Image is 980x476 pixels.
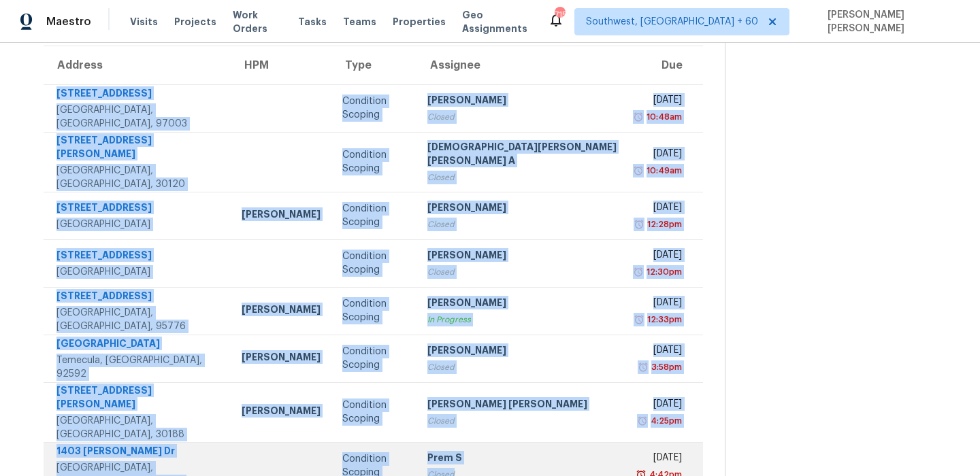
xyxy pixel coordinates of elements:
[644,265,682,279] div: 12:30pm
[56,164,220,191] div: [GEOGRAPHIC_DATA], [GEOGRAPHIC_DATA], 30120
[393,15,446,29] span: Properties
[822,8,960,35] span: [PERSON_NAME] [PERSON_NAME]
[174,15,216,29] span: Projects
[427,414,617,428] div: Closed
[342,345,406,372] div: Condition Scoping
[644,110,682,124] div: 10:48am
[427,218,617,231] div: Closed
[644,218,682,231] div: 12:28pm
[427,296,617,313] div: [PERSON_NAME]
[56,103,220,131] div: [GEOGRAPHIC_DATA], [GEOGRAPHIC_DATA], 97003
[637,414,648,428] img: Overdue Alarm Icon
[555,8,564,22] div: 715
[56,444,220,461] div: 1403 [PERSON_NAME] Dr
[56,86,220,103] div: [STREET_ADDRESS]
[427,360,617,374] div: Closed
[56,354,220,381] div: Temecula, [GEOGRAPHIC_DATA], 92592
[56,337,220,354] div: [GEOGRAPHIC_DATA]
[242,303,321,320] div: [PERSON_NAME]
[56,265,220,279] div: [GEOGRAPHIC_DATA]
[638,451,682,468] div: [DATE]
[427,93,617,110] div: [PERSON_NAME]
[427,265,617,279] div: Closed
[44,46,231,84] th: Address
[342,202,406,229] div: Condition Scoping
[231,46,331,84] th: HPM
[233,8,282,35] span: Work Orders
[416,46,628,84] th: Assignee
[638,93,682,110] div: [DATE]
[56,201,220,218] div: [STREET_ADDRESS]
[342,297,406,324] div: Condition Scoping
[638,201,682,218] div: [DATE]
[638,397,682,414] div: [DATE]
[638,343,682,360] div: [DATE]
[634,313,644,326] img: Overdue Alarm Icon
[427,397,617,414] div: [PERSON_NAME] [PERSON_NAME]
[634,218,644,231] img: Overdue Alarm Icon
[342,250,406,277] div: Condition Scoping
[342,95,406,122] div: Condition Scoping
[242,207,321,224] div: [PERSON_NAME]
[427,171,617,184] div: Closed
[427,201,617,218] div: [PERSON_NAME]
[638,147,682,164] div: [DATE]
[342,398,406,426] div: Condition Scoping
[56,306,220,333] div: [GEOGRAPHIC_DATA], [GEOGRAPHIC_DATA], 95776
[56,133,220,164] div: [STREET_ADDRESS][PERSON_NAME]
[427,110,617,124] div: Closed
[644,313,682,326] div: 12:33pm
[633,164,644,177] img: Overdue Alarm Icon
[638,248,682,265] div: [DATE]
[56,289,220,306] div: [STREET_ADDRESS]
[633,110,644,124] img: Overdue Alarm Icon
[638,296,682,313] div: [DATE]
[343,15,376,29] span: Teams
[56,414,220,441] div: [GEOGRAPHIC_DATA], [GEOGRAPHIC_DATA], 30188
[46,15,91,29] span: Maestro
[56,218,220,231] div: [GEOGRAPHIC_DATA]
[638,360,649,374] img: Overdue Alarm Icon
[242,350,321,367] div: [PERSON_NAME]
[427,313,617,326] div: In Progress
[242,404,321,421] div: [PERSON_NAME]
[56,384,220,414] div: [STREET_ADDRESS][PERSON_NAME]
[56,248,220,265] div: [STREET_ADDRESS]
[644,164,682,177] div: 10:49am
[427,140,617,171] div: [DEMOGRAPHIC_DATA][PERSON_NAME] [PERSON_NAME] A
[649,360,682,374] div: 3:58pm
[342,148,406,175] div: Condition Scoping
[331,46,416,84] th: Type
[627,46,703,84] th: Due
[427,343,617,360] div: [PERSON_NAME]
[298,17,327,27] span: Tasks
[462,8,532,35] span: Geo Assignments
[586,15,758,29] span: Southwest, [GEOGRAPHIC_DATA] + 60
[130,15,158,29] span: Visits
[427,451,617,468] div: Prem S
[633,265,644,279] img: Overdue Alarm Icon
[427,248,617,265] div: [PERSON_NAME]
[648,414,682,428] div: 4:25pm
